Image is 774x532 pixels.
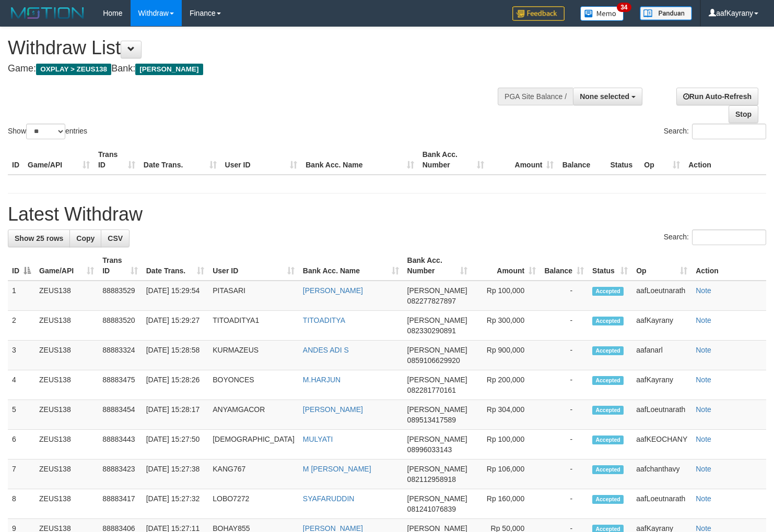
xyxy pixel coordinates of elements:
[142,281,208,311] td: [DATE] 15:29:54
[98,341,142,370] td: 88883324
[580,6,624,21] img: Button%20Memo.svg
[35,370,98,400] td: ZEUS138
[573,88,642,105] button: None selected
[684,145,766,175] th: Action
[488,145,558,175] th: Amount
[617,3,631,12] span: 34
[8,460,35,489] td: 7
[632,400,691,430] td: aafLoeutnarath
[35,400,98,430] td: ZEUS138
[142,430,208,460] td: [DATE] 15:27:50
[540,341,588,370] td: -
[472,400,540,430] td: Rp 304,000
[35,251,98,281] th: Game/API: activate to sort column ascending
[407,435,467,443] span: [PERSON_NAME]
[632,251,691,281] th: Op: activate to sort column ascending
[108,234,123,243] span: CSV
[407,316,467,324] span: [PERSON_NAME]
[696,286,711,295] a: Note
[472,430,540,460] td: Rp 100,000
[98,430,142,460] td: 88883443
[407,297,456,305] span: Copy 082277827897 to clipboard
[208,251,299,281] th: User ID: activate to sort column ascending
[36,64,111,75] span: OXPLAY > ZEUS138
[472,311,540,341] td: Rp 300,000
[512,6,565,21] img: Feedback.jpg
[540,489,588,519] td: -
[142,370,208,400] td: [DATE] 15:28:26
[407,386,456,394] span: Copy 082281770161 to clipboard
[8,64,506,74] h4: Game: Bank:
[407,327,456,335] span: Copy 082330290891 to clipboard
[303,286,363,295] a: [PERSON_NAME]
[632,311,691,341] td: aafKayrany
[632,341,691,370] td: aafanarl
[407,405,467,414] span: [PERSON_NAME]
[696,405,711,414] a: Note
[407,494,467,503] span: [PERSON_NAME]
[8,400,35,430] td: 5
[407,346,467,354] span: [PERSON_NAME]
[24,145,94,175] th: Game/API
[696,346,711,354] a: Note
[142,311,208,341] td: [DATE] 15:29:27
[592,346,624,355] span: Accepted
[540,430,588,460] td: -
[632,281,691,311] td: aafLoeutnarath
[303,465,371,473] a: M [PERSON_NAME]
[208,370,299,400] td: BOYONCES
[142,400,208,430] td: [DATE] 15:28:17
[101,229,130,247] a: CSV
[632,460,691,489] td: aafchanthavy
[303,405,363,414] a: [PERSON_NAME]
[303,346,349,354] a: ANDES ADI S
[8,229,70,247] a: Show 25 rows
[303,494,355,503] a: SYAFARUDDIN
[407,445,452,454] span: Copy 08996033143 to clipboard
[8,145,24,175] th: ID
[142,489,208,519] td: [DATE] 15:27:32
[640,145,684,175] th: Op
[676,88,758,105] a: Run Auto-Refresh
[692,124,766,139] input: Search:
[472,341,540,370] td: Rp 900,000
[407,416,456,424] span: Copy 089513417589 to clipboard
[208,489,299,519] td: LOBO7272
[142,341,208,370] td: [DATE] 15:28:58
[94,145,139,175] th: Trans ID
[301,145,418,175] th: Bank Acc. Name
[696,316,711,324] a: Note
[98,311,142,341] td: 88883520
[35,460,98,489] td: ZEUS138
[472,251,540,281] th: Amount: activate to sort column ascending
[664,229,766,245] label: Search:
[640,6,692,20] img: panduan.png
[8,38,506,58] h1: Withdraw List
[729,105,758,123] a: Stop
[98,400,142,430] td: 88883454
[8,251,35,281] th: ID: activate to sort column descending
[632,430,691,460] td: aafKEOCHANY
[303,316,345,324] a: TITOADITYA
[696,435,711,443] a: Note
[592,406,624,415] span: Accepted
[407,465,467,473] span: [PERSON_NAME]
[692,229,766,245] input: Search:
[35,311,98,341] td: ZEUS138
[580,92,629,101] span: None selected
[592,317,624,325] span: Accepted
[407,505,456,513] span: Copy 081241076839 to clipboard
[139,145,221,175] th: Date Trans.
[26,124,65,139] select: Showentries
[15,234,63,243] span: Show 25 rows
[472,281,540,311] td: Rp 100,000
[299,251,403,281] th: Bank Acc. Name: activate to sort column ascending
[8,281,35,311] td: 1
[8,370,35,400] td: 4
[632,370,691,400] td: aafKayrany
[98,460,142,489] td: 88883423
[696,376,711,384] a: Note
[592,465,624,474] span: Accepted
[303,435,333,443] a: MULYATI
[8,124,87,139] label: Show entries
